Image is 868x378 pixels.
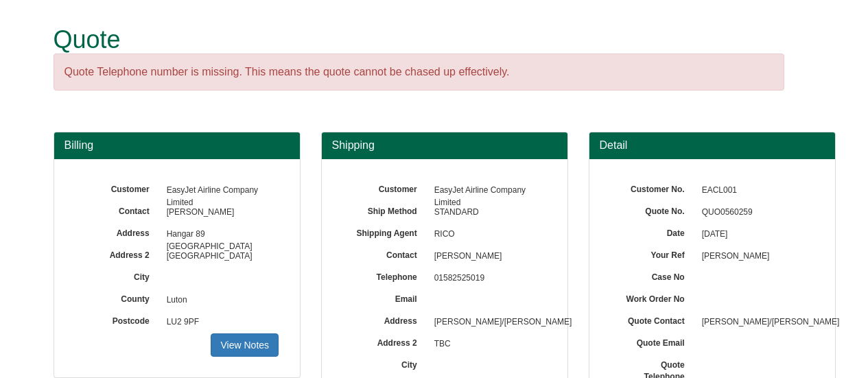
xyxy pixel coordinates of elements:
h3: Detail [600,139,825,152]
span: QUO0560259 [695,202,814,224]
h3: Billing [64,139,290,152]
span: [PERSON_NAME]/[PERSON_NAME] [427,311,547,333]
label: Address 2 [342,333,427,349]
span: EasyJet Airline Company Limited [427,180,547,202]
h3: Shipping [332,139,557,152]
label: County [75,290,160,305]
label: Address [342,311,427,327]
label: Customer No. [610,180,695,196]
label: City [75,268,160,283]
label: Telephone [342,268,427,283]
label: Customer [75,180,160,196]
label: Ship Method [342,202,427,217]
label: Date [610,224,695,239]
label: Postcode [75,311,160,327]
label: Case No [610,268,695,283]
label: Address 2 [75,246,160,261]
label: City [342,355,427,371]
span: RICO [427,224,547,246]
span: [GEOGRAPHIC_DATA] [160,246,279,268]
label: Quote Email [610,333,695,349]
label: Contact [342,246,427,261]
span: STANDARD [427,202,547,224]
label: Shipping Agent [342,224,427,239]
span: LU2 9PF [160,311,279,333]
span: [DATE] [695,224,814,246]
label: Email [342,290,427,305]
label: Quote No. [610,202,695,217]
span: Luton [160,290,279,311]
div: Quote Telephone number is missing. This means the quote cannot be chased up effectively. [54,54,784,91]
span: [PERSON_NAME] [427,246,547,268]
span: EACL001 [695,180,814,202]
h1: Quote [54,26,784,54]
span: EasyJet Airline Company Limited [160,180,279,202]
span: [PERSON_NAME] [160,202,279,224]
span: [PERSON_NAME] [695,246,814,268]
label: Your Ref [610,246,695,261]
span: 01582525019 [427,268,547,290]
label: Work Order No [610,290,695,305]
label: Customer [342,180,427,196]
span: [PERSON_NAME]/[PERSON_NAME] [695,311,814,333]
a: View Notes [211,333,279,357]
span: TBC [427,333,547,355]
label: Contact [75,202,160,217]
span: Hangar 89 [GEOGRAPHIC_DATA] [160,224,279,246]
label: Quote Contact [610,311,695,327]
label: Address [75,224,160,239]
